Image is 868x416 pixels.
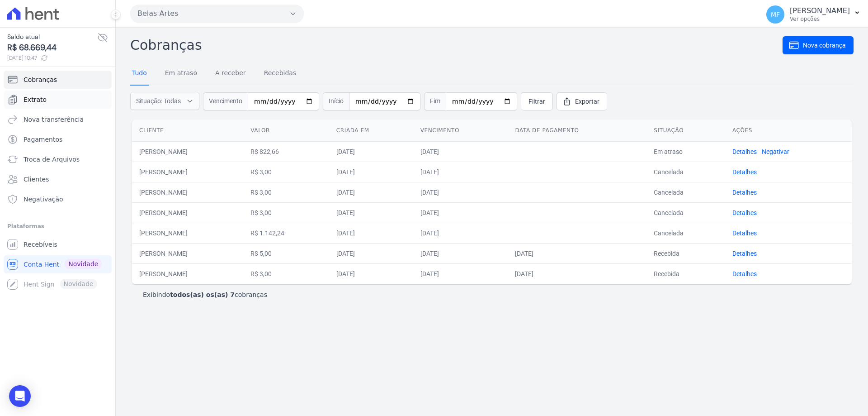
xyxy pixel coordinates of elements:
td: [DATE] [508,243,646,263]
a: Detalhes [732,148,757,155]
span: Clientes [24,175,49,184]
a: Nova transferência [4,110,112,129]
a: Detalhes [732,209,757,216]
td: [PERSON_NAME] [132,202,243,223]
td: [DATE] [329,182,413,202]
span: Conta Hent [24,260,59,269]
span: Situação: Todas [136,96,181,105]
td: Recebida [646,243,725,263]
span: Nova cobrança [803,41,846,50]
td: [DATE] [508,263,646,284]
a: A receber [213,62,248,86]
td: [DATE] [329,223,413,243]
td: [DATE] [413,141,508,162]
td: Cancelada [646,182,725,202]
a: Cobranças [4,71,112,89]
th: Vencimento [413,120,508,142]
td: Cancelada [646,162,725,182]
th: Situação [646,120,725,142]
span: Novidade [65,259,102,269]
span: Fim [424,92,446,110]
td: R$ 3,00 [243,202,329,223]
span: Troca de Arquivos [24,155,80,164]
td: [DATE] [413,202,508,223]
td: [DATE] [329,162,413,182]
td: [PERSON_NAME] [132,141,243,162]
span: Nova transferência [24,115,84,124]
td: R$ 3,00 [243,263,329,284]
a: Pagamentos [4,130,112,148]
span: Negativação [24,195,63,204]
td: [DATE] [329,263,413,284]
span: Cobranças [24,75,57,84]
a: Negativação [4,190,112,208]
td: Cancelada [646,202,725,223]
span: Recebíveis [24,240,57,249]
button: Situação: Todas [130,92,199,110]
a: Troca de Arquivos [4,150,112,168]
a: Detalhes [732,168,757,176]
a: Extrato [4,91,112,109]
button: MF [PERSON_NAME] Ver opções [759,2,868,27]
a: Tudo [130,62,149,86]
nav: Sidebar [7,71,108,293]
td: [DATE] [329,141,413,162]
td: R$ 822,66 [243,141,329,162]
td: [PERSON_NAME] [132,223,243,243]
td: [DATE] [413,223,508,243]
span: R$ 68.669,44 [7,42,97,54]
td: [PERSON_NAME] [132,162,243,182]
td: [PERSON_NAME] [132,243,243,263]
a: Recebidas [262,62,298,86]
span: Início [323,92,349,110]
p: Exibindo cobranças [143,290,267,299]
a: Conta Hent Novidade [4,255,112,273]
span: Pagamentos [24,135,62,144]
td: R$ 3,00 [243,162,329,182]
a: Detalhes [732,189,757,196]
button: Belas Artes [130,5,304,23]
td: [DATE] [413,182,508,202]
a: Detalhes [732,250,757,257]
span: Filtrar [528,97,545,106]
td: [DATE] [413,263,508,284]
a: Exportar [557,92,607,110]
p: [PERSON_NAME] [790,6,850,15]
span: Vencimento [203,92,248,110]
span: MF [771,11,780,18]
a: Negativar [762,148,789,155]
td: R$ 5,00 [243,243,329,263]
th: Valor [243,120,329,142]
td: Recebida [646,263,725,284]
p: Ver opções [790,15,850,23]
a: Detalhes [732,270,757,277]
div: Open Intercom Messenger [9,385,31,407]
td: [PERSON_NAME] [132,182,243,202]
span: [DATE] 10:47 [7,54,97,62]
div: Plataformas [7,221,108,232]
td: R$ 1.142,24 [243,223,329,243]
th: Data de pagamento [508,120,646,142]
a: Recebíveis [4,235,112,253]
span: Extrato [24,95,47,104]
td: [DATE] [329,202,413,223]
td: [DATE] [413,243,508,263]
a: Nova cobrança [783,36,854,54]
td: [PERSON_NAME] [132,263,243,284]
th: Cliente [132,120,243,142]
b: todos(as) os(as) 7 [170,291,235,298]
a: Clientes [4,170,112,188]
td: Cancelada [646,223,725,243]
th: Criada em [329,120,413,142]
td: R$ 3,00 [243,182,329,202]
td: [DATE] [329,243,413,263]
th: Ações [725,120,852,142]
a: Filtrar [521,92,553,110]
a: Detalhes [732,230,757,237]
span: Saldo atual [7,32,97,42]
span: Exportar [575,97,599,106]
td: [DATE] [413,162,508,182]
h2: Cobranças [130,35,783,55]
a: Em atraso [163,62,199,86]
td: Em atraso [646,141,725,162]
